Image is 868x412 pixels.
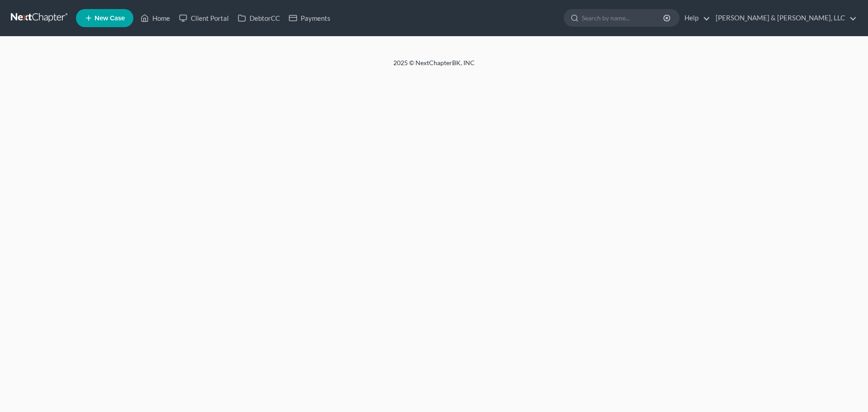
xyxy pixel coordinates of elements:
div: 2025 © NextChapterBK, INC [176,58,692,75]
a: [PERSON_NAME] & [PERSON_NAME], LLC [711,10,857,26]
a: Payments [284,10,335,26]
a: DebtorCC [233,10,284,26]
input: Search by name... [582,9,665,26]
span: New Case [94,15,125,22]
a: Client Portal [175,10,233,26]
a: Help [680,10,710,26]
a: Home [136,10,175,26]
